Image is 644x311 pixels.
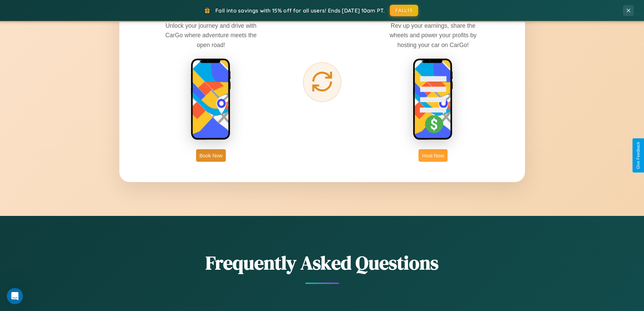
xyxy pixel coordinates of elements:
div: Give Feedback [636,142,641,169]
button: Host Now [419,149,447,162]
button: FALL15 [390,5,418,16]
p: Rev up your earnings, share the wheels and power your profits by hosting your car on CarGo! [382,21,484,49]
p: Unlock your journey and drive with CarGo where adventure meets the open road! [160,21,262,49]
img: host phone [413,58,453,141]
img: rent phone [191,58,231,141]
iframe: Intercom live chat [7,288,23,304]
h2: Frequently Asked Questions [119,250,525,276]
span: Fall into savings with 15% off for all users! Ends [DATE] 10am PT. [215,7,385,14]
button: Book Now [196,149,226,162]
